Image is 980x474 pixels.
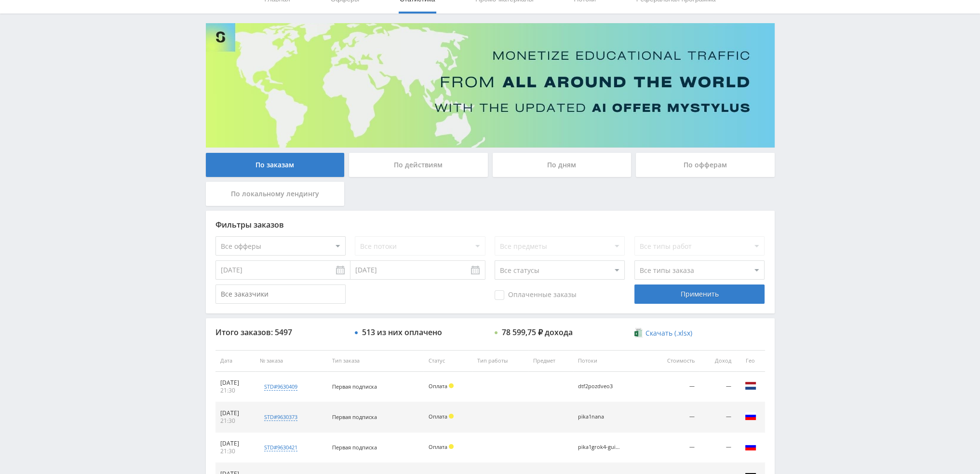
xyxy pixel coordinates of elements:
[362,328,442,337] div: 513 из них оплачено
[528,350,573,372] th: Предмет
[215,220,765,229] div: Фильтры заказов
[647,433,699,463] td: —
[578,414,621,420] div: pika1nana
[449,383,454,388] span: Холд
[220,447,251,455] div: 21:30
[424,350,472,372] th: Статус
[220,409,251,417] div: [DATE]
[429,443,447,450] span: Оплата
[578,444,621,450] div: pika1grok4-guide
[206,182,345,206] div: По локальному лендингу
[502,328,573,337] div: 78 599,75 ₽ дохода
[634,328,643,338] img: xlsx
[215,284,346,304] input: Все заказчики
[327,350,424,372] th: Тип заказа
[220,417,251,425] div: 21:30
[332,413,377,420] span: Первая подписка
[332,383,377,390] span: Первая подписка
[449,444,454,449] span: Холд
[349,153,488,177] div: По действиям
[634,284,765,304] div: Применить
[645,329,692,337] span: Скачать (.xlsx)
[220,387,251,394] div: 21:30
[699,350,736,372] th: Доход
[264,383,297,391] div: std#9630409
[634,328,692,338] a: Скачать (.xlsx)
[472,350,528,372] th: Тип работы
[220,440,251,447] div: [DATE]
[699,433,736,463] td: —
[264,444,297,451] div: std#9630421
[578,383,621,390] div: dtf2pozdveo3
[745,410,756,422] img: rus.png
[647,402,699,433] td: —
[745,380,756,392] img: nld.png
[215,328,346,337] div: Итого заказов: 5497
[636,153,775,177] div: По офферам
[429,413,447,420] span: Оплата
[264,413,297,421] div: std#9630373
[699,402,736,433] td: —
[220,379,251,387] div: [DATE]
[206,23,775,148] img: Banner
[449,414,454,419] span: Холд
[647,350,699,372] th: Стоимость
[332,444,377,451] span: Первая подписка
[429,382,447,390] span: Оплата
[573,350,647,372] th: Потоки
[699,372,736,402] td: —
[255,350,327,372] th: № заказа
[745,441,756,452] img: rus.png
[206,153,345,177] div: По заказам
[736,350,765,372] th: Гео
[495,290,577,300] span: Оплаченные заказы
[647,372,699,402] td: —
[215,350,255,372] th: Дата
[493,153,631,177] div: По дням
